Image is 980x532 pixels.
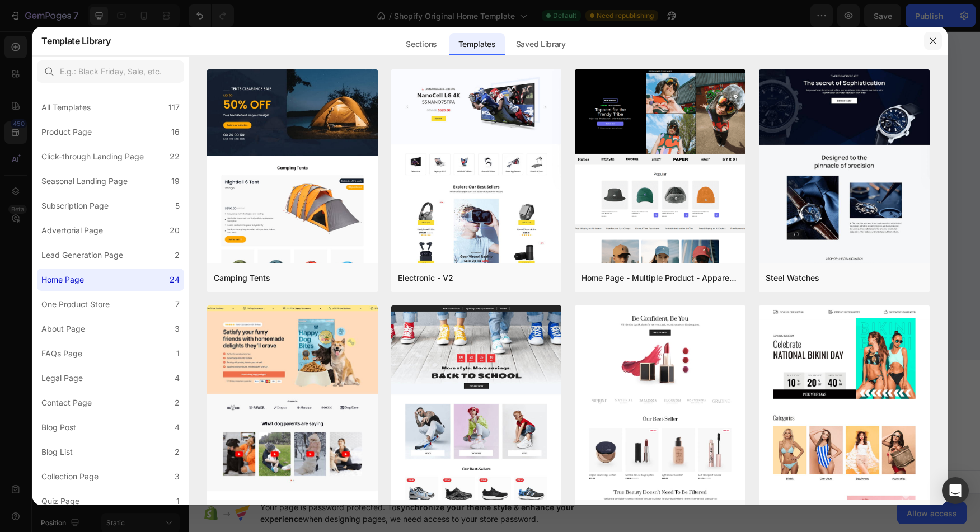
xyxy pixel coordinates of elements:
span: inspired by CRO experts [270,383,346,393]
div: Saved Library [507,33,575,55]
div: 117 [168,101,180,114]
div: Legal Page [41,371,83,385]
div: 4 [175,371,180,385]
div: Quiz Page [41,495,79,508]
h2: Template Library [41,26,110,55]
div: Camping Tents [214,271,270,285]
div: Tab [74,14,90,24]
div: 5 [175,199,180,213]
div: One Product Store [41,298,110,311]
p: Disc Pressure [71,214,158,239]
div: 22 [170,150,180,163]
div: Home Page [41,273,84,286]
span: from URL or image [362,383,421,393]
div: Subscription Page [41,199,109,213]
div: 4 [175,421,180,434]
div: 16 [171,125,180,139]
p: Backrest Ultra Fit [71,101,178,126]
div: FAQs Page [41,347,82,360]
span: Add section [369,345,423,356]
div: Generate layout [363,369,422,381]
div: 2 [175,248,180,262]
img: tent.png [207,69,378,442]
div: Sections [397,33,446,55]
div: Blog List [41,445,73,459]
div: 3 [175,470,180,483]
div: 2 [175,445,180,459]
div: Choose templates [275,369,343,381]
div: Contact Page [41,396,92,409]
div: Advertorial Page [41,224,103,237]
div: 24 [170,273,180,286]
input: E.g.: Black Friday, Sale, etc. [37,60,184,83]
div: Rich Text Editor. Editing area: main [69,212,160,241]
div: Product Page [41,125,92,139]
div: Add blank section [445,369,513,381]
div: 2 [175,396,180,409]
div: Collection Page [41,470,99,483]
div: Open Intercom Messenger [942,477,969,504]
div: 19 [171,175,180,188]
div: All Templates [41,101,91,114]
div: 3 [175,322,180,336]
div: About Page [41,322,85,336]
p: Seat Comfort [71,139,153,164]
div: Templates [449,33,505,55]
div: Electronic - V2 [398,271,453,285]
p: Posture Support [71,176,172,201]
div: Steel Watches [766,271,819,285]
div: Rich Text Editor. Editing area: main [69,137,154,166]
div: 1 [176,495,180,508]
video: Video [198,39,723,301]
div: 20 [170,224,180,237]
div: Rich Text Editor. Editing area: main [69,175,174,203]
div: 7 [175,298,180,311]
div: Lead Generation Page [41,248,123,262]
div: Rich Text Editor. Editing area: main [69,100,180,128]
div: 1 [176,347,180,360]
div: Click-through Landing Page [41,150,144,163]
div: Home Page - Multiple Product - Apparel - Style 4 [582,271,739,285]
div: Blog Post [41,421,76,434]
div: Seasonal Landing Page [41,175,128,188]
span: then drag & drop elements [437,383,520,393]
